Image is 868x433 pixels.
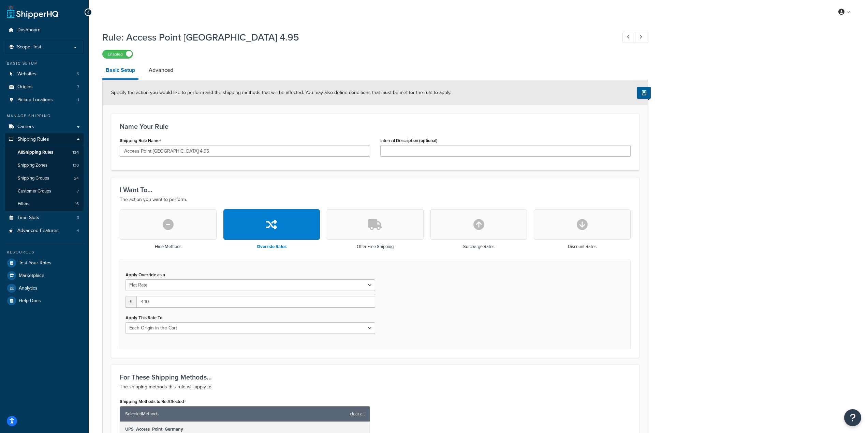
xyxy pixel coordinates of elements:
[17,137,49,142] span: Shipping Rules
[5,269,84,282] a: Marketplace
[5,295,84,307] a: Help Docs
[380,138,438,143] label: Internal Description (optional)
[120,123,631,130] h3: Name Your Rule
[18,175,49,181] span: Shipping Groups
[350,409,365,419] a: clear all
[5,68,84,80] li: Websites
[17,27,41,33] span: Dashboard
[5,185,84,198] li: Customer Groups
[5,121,84,133] a: Carriers
[17,44,41,50] span: Scope: Test
[126,272,165,277] label: Apply Override as a
[5,61,84,66] div: Basic Setup
[5,81,84,93] a: Origins7
[111,89,451,96] span: Specify the action you would like to perform and the shipping methods that will be affected. You ...
[120,399,186,404] label: Shipping Methods to Be Affected
[126,315,162,320] label: Apply This Rate To
[155,244,181,249] h3: Hide Methods
[5,133,84,146] a: Shipping Rules
[120,186,631,194] h3: I Want To...
[120,196,631,204] p: The action you want to perform.
[5,212,84,224] li: Time Slots
[5,225,84,237] li: Advanced Features
[5,68,84,80] a: Websites5
[77,71,79,77] span: 5
[75,201,79,207] span: 16
[18,150,53,155] span: All Shipping Rules
[5,212,84,224] a: Time Slots0
[5,225,84,237] a: Advanced Features4
[17,215,39,221] span: Time Slots
[5,113,84,119] div: Manage Shipping
[5,159,84,172] a: Shipping Zones130
[257,244,286,249] h3: Override Rates
[5,133,84,211] li: Shipping Rules
[18,201,29,207] span: Filters
[126,296,136,308] span: £
[5,198,84,210] li: Filters
[145,62,177,78] a: Advanced
[5,172,84,185] li: Shipping Groups
[17,71,36,77] span: Websites
[5,249,84,255] div: Resources
[102,62,138,80] a: Basic Setup
[5,94,84,106] li: Pickup Locations
[74,175,79,181] span: 24
[5,159,84,172] li: Shipping Zones
[102,31,610,44] h1: Rule: Access Point [GEOGRAPHIC_DATA] 4.95
[78,97,79,103] span: 1
[5,172,84,185] a: Shipping Groups24
[463,244,495,249] h3: Surcharge Rates
[635,32,648,43] a: Next Record
[5,24,84,36] a: Dashboard
[19,298,41,304] span: Help Docs
[73,163,79,168] span: 130
[103,50,133,58] label: Enabled
[120,373,631,381] h3: For These Shipping Methods...
[357,244,394,249] h3: Offer Free Shipping
[18,188,51,194] span: Customer Groups
[5,257,84,269] a: Test Your Rates
[125,409,347,419] span: Selected Methods
[77,228,79,234] span: 4
[120,138,161,143] label: Shipping Rule Name
[77,215,79,221] span: 0
[77,84,79,90] span: 7
[844,409,861,426] button: Open Resource Center
[19,273,44,279] span: Marketplace
[637,87,651,99] button: Show Help Docs
[18,163,47,168] span: Shipping Zones
[17,228,59,234] span: Advanced Features
[5,185,84,198] a: Customer Groups7
[19,260,52,266] span: Test Your Rates
[120,383,631,391] p: The shipping methods this rule will apply to.
[5,81,84,93] li: Origins
[5,198,84,210] a: Filters16
[622,32,636,43] a: Previous Record
[77,188,79,194] span: 7
[72,150,79,155] span: 134
[17,124,34,130] span: Carriers
[17,84,33,90] span: Origins
[5,146,84,159] a: AllShipping Rules134
[17,97,53,103] span: Pickup Locations
[19,285,38,291] span: Analytics
[568,244,597,249] h3: Discount Rates
[5,94,84,106] a: Pickup Locations1
[5,282,84,294] a: Analytics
